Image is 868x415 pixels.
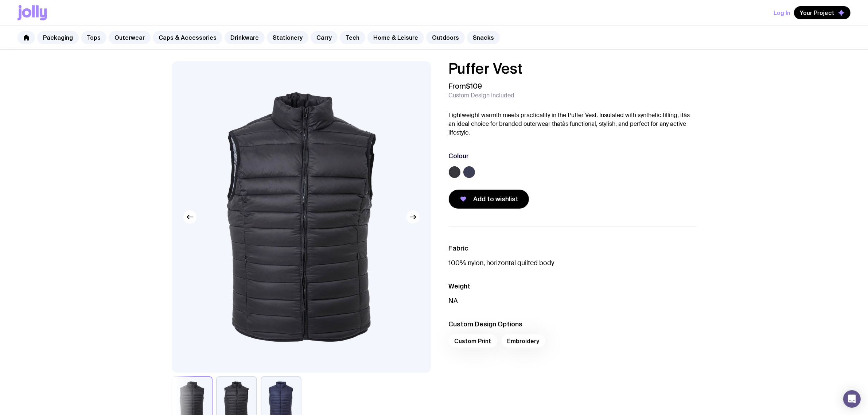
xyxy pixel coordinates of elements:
div: Open Intercom Messenger [843,390,861,408]
p: NA [449,296,697,305]
a: Snacks [467,31,500,44]
a: Outdoors [426,31,465,44]
h3: Custom Design Options [449,320,697,329]
h3: Colour [449,152,469,160]
a: Tech [340,31,365,44]
a: Home & Leisure [367,31,424,44]
span: Custom Design Included [449,92,515,99]
h3: Fabric [449,244,697,253]
span: From [449,82,482,90]
a: Outerwear [109,31,151,44]
a: Tops [81,31,106,44]
button: Your Project [794,6,851,19]
button: Add to wishlist [449,190,529,209]
a: Stationery [267,31,308,44]
a: Packaging [37,31,79,44]
h3: Weight [449,282,697,291]
a: Carry [311,31,338,44]
a: Drinkware [225,31,265,44]
span: Add to wishlist [474,195,519,203]
h1: Puffer Vest [449,61,697,76]
button: Log In [774,6,790,19]
span: $109 [466,81,482,91]
a: Caps & Accessories [153,31,222,44]
p: 100% nylon, horizontal quilted body [449,259,697,267]
span: Your Project [800,9,834,16]
p: Lightweight warmth meets practicality in the Puffer Vest. Insulated with synthetic filling, itâs ... [449,111,697,137]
